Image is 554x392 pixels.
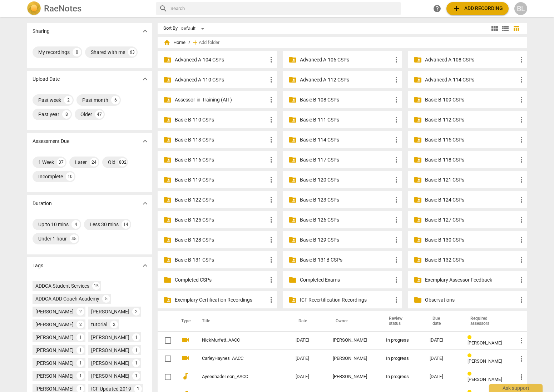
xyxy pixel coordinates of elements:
span: folder_shared [163,55,172,64]
div: In progress [386,338,418,343]
span: more_vert [392,255,401,264]
span: more_vert [267,215,276,224]
span: folder [414,296,422,304]
th: Required assessors [462,311,511,331]
p: Basic B-124 CSPs [425,196,517,204]
span: folder_shared [288,195,297,204]
span: folder_shared [414,75,422,84]
p: Basic B-110 CSPs [175,116,267,124]
div: In progress [386,374,418,379]
span: expand_more [141,137,149,145]
span: folder_shared [288,255,297,264]
span: folder_shared [163,235,172,244]
div: [PERSON_NAME] [91,372,129,379]
span: folder_shared [288,95,297,104]
span: [PERSON_NAME] [468,358,502,364]
td: [DATE] [290,349,327,368]
span: more_vert [517,235,526,244]
div: [PERSON_NAME] [333,374,375,379]
span: add [452,4,461,13]
span: more_vert [267,115,276,124]
button: Show more [140,136,150,147]
div: 24 [90,158,98,167]
div: 1 [132,333,140,341]
p: Basic B-114 CSPs [300,136,392,144]
p: Completed CSPs [175,276,267,284]
button: Show more [140,198,150,209]
input: Search [170,3,398,14]
span: more_vert [267,95,276,104]
div: [PERSON_NAME] [91,334,129,341]
p: Basic B-131B CSPs [300,256,392,264]
span: audiotrack [181,372,190,381]
span: more_vert [267,75,276,84]
div: Past week [38,96,61,104]
th: Title [193,311,290,331]
p: Advanced A-104 CSPs [175,56,267,64]
span: more_vert [517,255,526,264]
span: folder_shared [288,135,297,144]
div: 1 [132,359,140,367]
p: Advanced A-114 CSPs [425,76,517,84]
p: Advanced A-110 CSPs [175,76,267,84]
span: more_vert [392,155,401,164]
div: 1 [76,333,84,341]
p: Basic B-126 CSPs [300,216,392,224]
p: Advanced A-106 CSPs [300,56,392,64]
span: folder_shared [288,155,297,164]
div: [PERSON_NAME] [35,359,74,367]
div: [PERSON_NAME] [35,321,74,328]
span: more_vert [267,235,276,244]
p: Basic B-119 CSPs [175,176,267,184]
div: 2 [76,321,84,328]
span: folder_shared [288,296,297,304]
p: Basic B-130 CSPs [425,236,517,244]
p: Basic B-131 CSPs [175,256,267,264]
p: Completed Exams [300,276,392,284]
div: 0 [73,48,81,56]
a: AyeeshadeLeon_AACC [202,374,270,379]
p: Basic B-128 CSPs [175,236,267,244]
span: more_vert [517,115,526,124]
button: Show more [140,74,150,84]
span: folder_shared [414,155,422,164]
p: Sharing [33,28,50,35]
button: BL [514,2,527,15]
p: Assessor-in-Training (AIT) [175,96,267,104]
div: Ask support [489,384,543,392]
span: more_vert [517,155,526,164]
div: 1 [132,346,140,354]
span: home [163,39,170,46]
div: Past year [38,111,59,118]
span: Review status: in progress [468,335,474,340]
span: folder [288,276,297,284]
span: folder_shared [163,75,172,84]
span: more_vert [267,175,276,184]
p: Basic B-117 CSPs [300,156,392,164]
div: Later [75,159,87,166]
span: help [433,4,441,13]
div: My recordings [38,49,70,56]
p: Exemplary Certification Recordings [175,296,267,304]
p: Basic B-120 CSPs [300,176,392,184]
div: 63 [128,48,137,56]
span: [PERSON_NAME] [468,377,502,382]
p: Basic B-132 CSPs [425,256,517,264]
span: folder_shared [288,115,297,124]
span: more_vert [517,336,526,345]
img: Logo [27,1,41,16]
div: Incomplete [38,173,63,180]
p: Upload Date [33,75,60,83]
div: 1 Week [38,159,54,166]
span: more_vert [517,195,526,204]
div: [PERSON_NAME] [35,308,74,315]
span: more_vert [517,55,526,64]
div: 45 [70,234,78,243]
div: [PERSON_NAME] [35,334,74,341]
span: more_vert [517,175,526,184]
span: more_vert [392,75,401,84]
p: Basic B-118 CSPs [425,156,517,164]
div: 2 [132,308,140,316]
p: Basic B-113 CSPs [175,136,267,144]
